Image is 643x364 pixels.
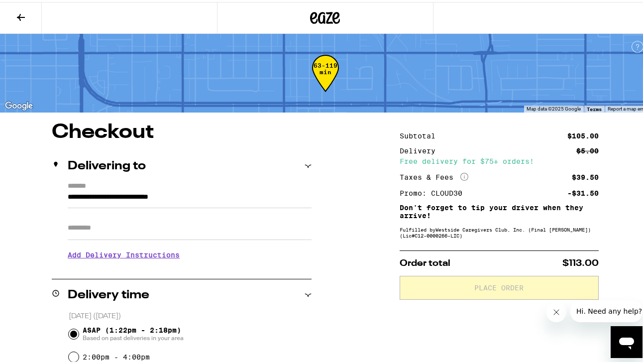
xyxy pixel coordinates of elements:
[400,274,599,298] button: Place Order
[52,121,312,140] h1: Checkout
[400,130,442,137] div: Subtotal
[400,257,450,266] span: Order total
[69,310,312,319] p: [DATE] ([DATE])
[567,188,599,195] div: -$31.50
[567,130,599,137] div: $105.00
[68,242,312,264] h3: Add Delivery Instructions
[2,98,35,111] img: Google
[562,257,599,266] span: $113.00
[400,156,599,163] div: Free delivery for $75+ orders!
[68,158,146,170] h2: Delivering to
[312,60,339,98] div: 63-119 min
[576,145,599,152] div: $5.00
[400,225,599,237] div: Fulfilled by Westside Caregivers Club, Inc. (Final [PERSON_NAME]) (Lic# C12-0000266-LIC )
[2,98,35,111] a: Open this area in Google Maps (opens a new window)
[400,145,442,152] div: Delivery
[400,188,469,195] div: Promo: CLOUD30
[572,172,599,179] div: $39.50
[400,171,468,180] div: Taxes & Fees
[68,287,149,299] h2: Delivery time
[83,324,184,340] span: ASAP (1:22pm - 2:18pm)
[527,104,581,110] span: Map data ©2025 Google
[587,104,602,110] a: Terms
[400,202,599,218] p: Don't forget to tip your driver when they arrive!
[83,351,150,359] label: 2:00pm - 4:00pm
[611,324,643,356] iframe: Button to launch messaging window
[546,300,566,320] iframe: Close message
[570,298,643,320] iframe: Message from company
[83,332,184,340] span: Based on past deliveries in your area
[474,282,524,289] span: Place Order
[68,264,312,272] p: We'll contact you at [PHONE_NUMBER] when we arrive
